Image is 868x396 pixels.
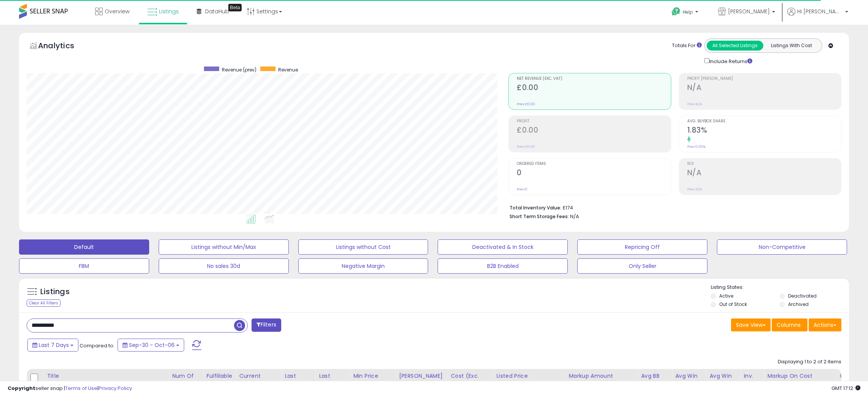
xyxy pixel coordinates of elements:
[569,372,634,380] div: Markup Amount
[577,258,707,274] button: Only Seller
[252,318,281,332] button: Filters
[777,321,801,329] span: Columns
[809,318,841,331] button: Actions
[159,239,289,255] button: Listings without Min/Max
[687,77,841,81] span: Profit [PERSON_NAME]
[8,385,35,392] strong: Copyright
[222,67,256,73] span: Revenue (prev)
[787,8,848,25] a: Hi [PERSON_NAME]
[285,372,312,396] div: Last Purchase Price
[80,342,115,349] span: Compared to:
[517,83,671,93] h2: £0.00
[27,339,78,352] button: Last 7 Days
[666,1,706,25] a: Help
[717,239,847,255] button: Non-Competitive
[719,293,733,299] label: Active
[510,213,569,220] b: Short Term Storage Fees:
[99,385,132,392] a: Privacy Policy
[831,385,860,392] span: 2025-10-14 17:12 GMT
[687,187,702,192] small: Prev: N/A
[205,8,229,15] span: DataHub
[517,168,671,179] h2: 0
[767,372,833,380] div: Markup on Cost
[496,372,562,380] div: Listed Price
[788,301,809,307] label: Archived
[687,144,706,149] small: Prev: 0.00%
[719,301,747,307] label: Out of Stock
[788,293,817,299] label: Deactivated
[671,7,681,16] i: Get Help
[778,358,841,366] div: Displaying 1 to 2 of 2 items
[517,77,671,81] span: Net Revenue (Exc. VAT)
[517,126,671,136] h2: £0.00
[159,258,289,274] button: No sales 30d
[510,203,836,212] li: £174
[239,372,278,388] div: Current Buybox Price
[517,162,671,166] span: Ordered Items
[298,258,428,274] button: Negative Margin
[839,372,867,388] div: Ordered Items
[731,318,771,331] button: Save View
[19,258,149,274] button: FBM
[711,284,849,291] p: Listing States:
[47,372,166,380] div: Title
[298,239,428,255] button: Listings without Cost
[577,239,707,255] button: Repricing Off
[687,162,841,166] span: ROI
[687,126,841,136] h2: 1.83%
[39,341,69,349] span: Last 7 Days
[728,8,770,15] span: [PERSON_NAME]
[228,4,242,11] div: Tooltip anchor
[129,341,175,349] span: Sep-30 - Oct-06
[683,9,693,15] span: Help
[353,372,392,380] div: Min Price
[675,372,703,396] div: Avg Win Price 24h.
[40,287,70,297] h5: Listings
[517,102,535,106] small: Prev: £0.00
[687,83,841,93] h2: N/A
[709,372,737,388] div: Avg Win Price
[641,372,669,388] div: Avg BB Share
[105,8,129,15] span: Overview
[517,144,535,149] small: Prev: £0.00
[27,299,61,307] div: Clear All Filters
[206,372,233,388] div: Fulfillable Quantity
[118,339,184,352] button: Sep-30 - Oct-06
[672,42,702,49] div: Totals For
[19,239,149,255] button: Default
[687,168,841,179] h2: N/A
[570,213,579,220] span: N/A
[65,385,97,392] a: Terms of Use
[438,239,568,255] button: Deactivated & In Stock
[8,385,132,392] div: seller snap | |
[159,8,179,15] span: Listings
[797,8,843,15] span: Hi [PERSON_NAME]
[517,187,527,192] small: Prev: 0
[399,372,444,380] div: [PERSON_NAME]
[772,318,807,331] button: Columns
[451,372,490,388] div: Cost (Exc. VAT)
[517,119,671,124] span: Profit
[699,57,761,65] div: Include Returns
[687,102,702,106] small: Prev: N/A
[707,41,763,51] button: All Selected Listings
[763,41,820,51] button: Listings With Cost
[278,67,298,73] span: Revenue
[38,40,89,53] h5: Analytics
[687,119,841,124] span: Avg. Buybox Share
[172,372,200,388] div: Num of Comp.
[744,372,761,388] div: Inv. value
[510,204,561,211] b: Total Inventory Value:
[438,258,568,274] button: B2B Enabled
